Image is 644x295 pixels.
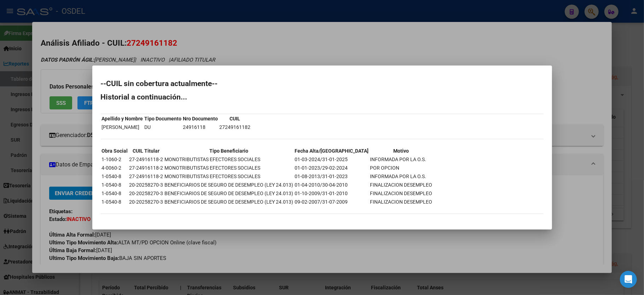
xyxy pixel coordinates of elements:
td: FINALIZACION DESEMPLEO [370,189,433,197]
td: BENEFICIARIOS DE SEGURO DE DESEMPLEO (LEY 24.013) [164,198,294,206]
td: MONOTRIBUTISTAS EFECTORES SOCIALES [164,155,294,163]
td: 01-04-2010/30-04-2010 [295,181,369,189]
td: 27-24916118-2 [129,155,164,163]
td: 27249161182 [219,123,251,131]
th: CUIL Titular [129,147,164,155]
th: Apellido y Nombre [101,115,144,123]
td: 01-01-2023/29-02-2024 [295,164,369,172]
h2: Historial a continuación... [101,93,544,101]
th: Motivo [370,147,433,155]
td: 09-02-2007/31-07-2009 [295,198,369,206]
td: 24916118 [183,123,219,131]
td: 1-1060-2 [101,155,128,163]
td: 4-0060-2 [101,164,128,172]
td: 27-24916118-2 [129,172,164,180]
td: 1-0540-8 [101,198,128,206]
td: BENEFICIARIOS DE SEGURO DE DESEMPLEO (LEY 24.013) [164,189,294,197]
td: 1-0540-8 [101,181,128,189]
td: DU [144,123,182,131]
h2: --CUIL sin cobertura actualmente-- [101,80,544,87]
td: INFORMADA POR LA O.S. [370,172,433,180]
td: 27-24916118-2 [129,164,164,172]
td: INFORMADA POR LA O.S. [370,155,433,163]
th: Fecha Alta/[GEOGRAPHIC_DATA] [295,147,369,155]
td: 1-0540-8 [101,172,128,180]
th: Tipo Beneficiario [164,147,294,155]
td: 20-20258270-3 [129,189,164,197]
td: 20-20258270-3 [129,198,164,206]
td: 1-0540-8 [101,189,128,197]
div: Open Intercom Messenger [620,271,637,288]
td: POR OPCION [370,164,433,172]
th: Nro Documento [183,115,219,123]
td: 20-20258270-3 [129,181,164,189]
td: MONOTRIBUTISTAS EFECTORES SOCIALES [164,172,294,180]
th: Tipo Documento [144,115,182,123]
td: 01-10-2009/31-01-2010 [295,189,369,197]
th: Obra Social [101,147,128,155]
td: [PERSON_NAME] [101,123,144,131]
td: BENEFICIARIOS DE SEGURO DE DESEMPLEO (LEY 24.013) [164,181,294,189]
td: FINALIZACION DESEMPLEO [370,181,433,189]
td: 01-03-2024/31-01-2025 [295,155,369,163]
td: FINALIZACION DESEMPLEO [370,198,433,206]
td: 01-08-2013/31-01-2023 [295,172,369,180]
td: MONOTRIBUTISTAS EFECTORES SOCIALES [164,164,294,172]
th: CUIL [219,115,251,123]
